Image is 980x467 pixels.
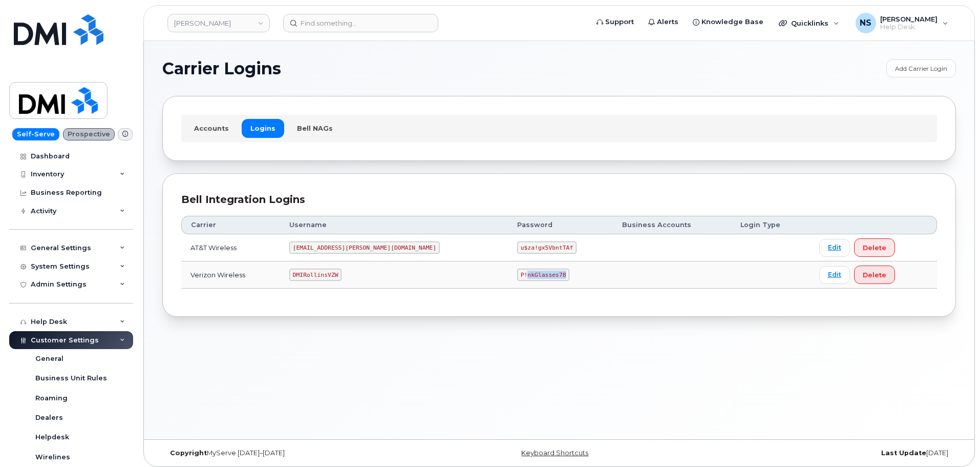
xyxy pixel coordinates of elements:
td: AT&T Wireless [181,234,280,261]
td: Verizon Wireless [181,261,280,289]
a: Keyboard Shortcuts [521,449,588,457]
code: [EMAIL_ADDRESS][PERSON_NAME][DOMAIN_NAME] [289,241,440,254]
span: Carrier Logins [162,61,281,76]
span: Delete [863,270,886,280]
a: Add Carrier Login [886,59,956,77]
button: Delete [854,266,895,284]
code: u$za!gx5VbntTAf [517,241,577,254]
strong: Copyright [170,449,207,457]
code: DMIRollinsVZW [289,269,342,281]
div: MyServe [DATE]–[DATE] [162,449,427,457]
div: Bell Integration Logins [181,192,937,207]
span: Delete [863,243,886,253]
a: Edit [819,239,850,257]
th: Business Accounts [613,216,731,234]
th: Carrier [181,216,280,234]
th: Password [508,216,613,234]
a: Edit [819,266,850,284]
a: Accounts [185,119,238,137]
code: P!nkGlasses78 [517,269,569,281]
a: Logins [242,119,284,137]
strong: Last Update [881,449,926,457]
div: [DATE] [691,449,956,457]
th: Login Type [731,216,810,234]
button: Delete [854,238,895,257]
th: Username [280,216,508,234]
a: Bell NAGs [288,119,342,137]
